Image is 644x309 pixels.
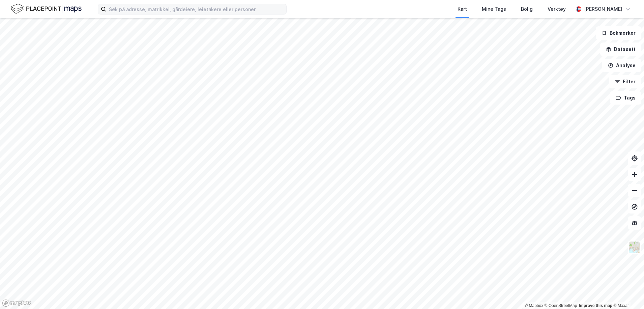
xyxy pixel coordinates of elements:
div: [PERSON_NAME] [584,5,622,13]
img: Z [628,241,641,254]
iframe: Chat Widget [610,277,644,309]
div: Kontrollprogram for chat [610,277,644,309]
button: Bokmerker [596,26,641,40]
a: Improve this map [579,303,612,308]
button: Analyse [602,59,641,72]
div: Mine Tags [482,5,506,13]
div: Kart [458,5,467,13]
img: logo.f888ab2527a4732fd821a326f86c7f29.svg [11,3,82,15]
input: Søk på adresse, matrikkel, gårdeiere, leietakere eller personer [106,4,286,14]
a: Mapbox homepage [2,299,32,307]
a: OpenStreetMap [545,303,577,308]
button: Tags [610,91,641,105]
button: Filter [609,75,641,88]
a: Mapbox [525,303,543,308]
div: Verktøy [548,5,566,13]
div: Bolig [521,5,533,13]
button: Datasett [600,43,641,56]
